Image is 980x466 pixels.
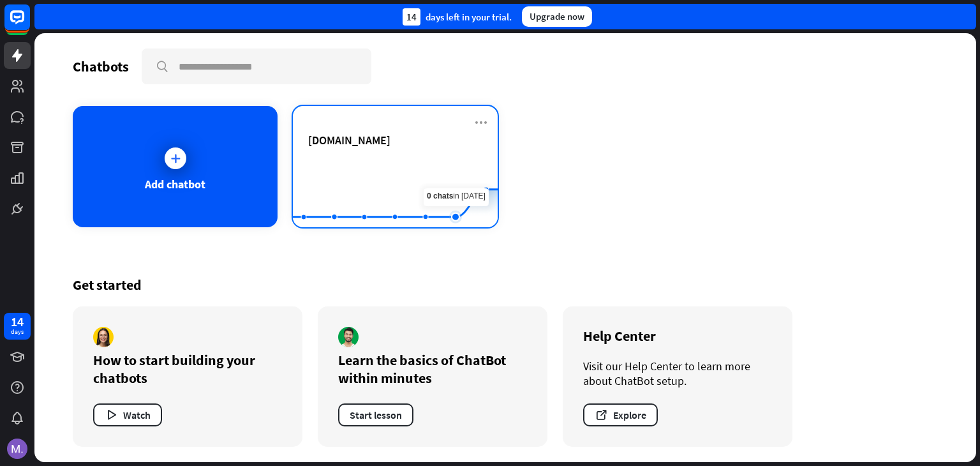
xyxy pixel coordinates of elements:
img: author [338,327,359,347]
a: 14 days [4,313,31,340]
div: Upgrade now [522,6,592,27]
img: author [93,327,114,347]
button: Watch [93,403,162,426]
div: Get started [73,276,938,294]
div: How to start building your chatbots [93,351,282,387]
span: makhyar.com [308,133,390,147]
div: Chatbots [73,57,129,75]
div: Help Center [583,327,772,345]
div: Learn the basics of ChatBot within minutes [338,351,527,387]
div: 14 [11,316,24,327]
div: days left in your trial. [403,8,512,26]
div: 14 [403,8,420,26]
div: days [11,327,24,336]
button: Start lesson [338,403,413,426]
button: Open LiveChat chat widget [10,5,48,43]
div: Visit our Help Center to learn more about ChatBot setup. [583,359,772,388]
div: Add chatbot [145,177,205,192]
button: Explore [583,403,658,426]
